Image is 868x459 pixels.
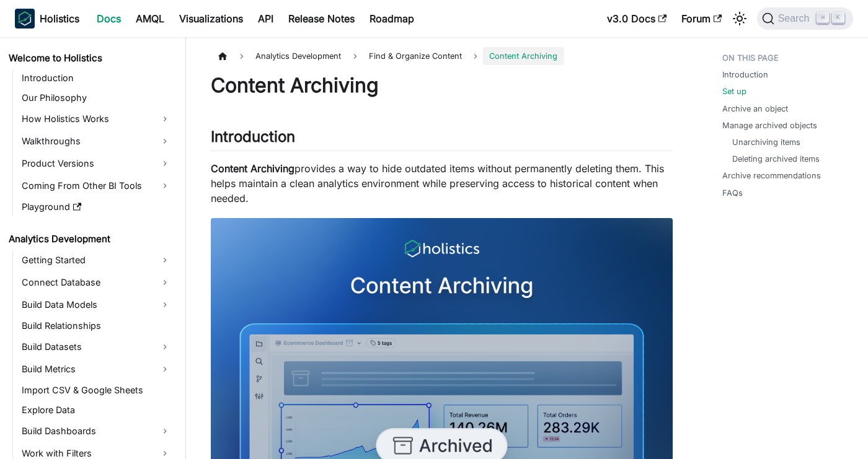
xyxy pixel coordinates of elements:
[722,170,821,181] a: Archive recommendations
[817,12,829,24] kbd: ⌘
[18,176,175,196] a: Coming From Other BI Tools
[172,9,250,28] a: Visualizations
[363,47,468,65] span: Find & Organize Content
[732,153,820,165] a: Deleting archived items
[18,317,175,334] a: Build Relationships
[18,337,175,357] a: Build Datasets
[722,69,768,81] a: Introduction
[211,162,294,175] strong: Content Archiving
[757,7,853,30] button: Search (Command+K)
[281,9,362,28] a: Release Notes
[250,9,281,28] a: API
[722,103,788,115] a: Archive an object
[128,9,172,28] a: AMQL
[40,11,79,26] b: Holistics
[211,128,673,151] h2: Introduction
[89,9,128,28] a: Docs
[832,12,844,24] kbd: K
[483,47,564,65] span: Content Archiving
[362,9,422,28] a: Roadmap
[15,9,35,28] img: Holistics
[5,50,175,67] a: Welcome to Holistics
[722,187,743,199] a: FAQs
[5,230,175,248] a: Analytics Development
[18,198,175,216] a: Playground
[18,273,175,292] a: Connect Database
[18,421,175,441] a: Build Dashboards
[674,9,729,28] a: Forum
[211,47,673,65] nav: Breadcrumbs
[211,73,673,98] h1: Content Archiving
[15,9,79,28] a: HolisticsHolistics
[18,131,175,151] a: Walkthroughs
[18,295,175,315] a: Build Data Models
[774,13,817,24] span: Search
[18,359,175,379] a: Build Metrics
[18,154,175,173] a: Product Versions
[722,120,817,131] a: Manage archived objects
[18,401,175,419] a: Explore Data
[722,85,746,97] a: Set up
[211,47,234,65] a: Home page
[18,89,175,107] a: Our Philosophy
[730,9,750,28] button: Switch between dark and light mode (currently light mode)
[249,47,347,65] span: Analytics Development
[211,161,673,206] p: provides a way to hide outdated items without permanently deleting them. This helps maintain a cl...
[18,69,175,87] a: Introduction
[18,109,175,129] a: How Holistics Works
[732,136,800,148] a: Unarchiving items
[18,382,175,399] a: Import CSV & Google Sheets
[600,9,674,28] a: v3.0 Docs
[18,250,175,270] a: Getting Started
